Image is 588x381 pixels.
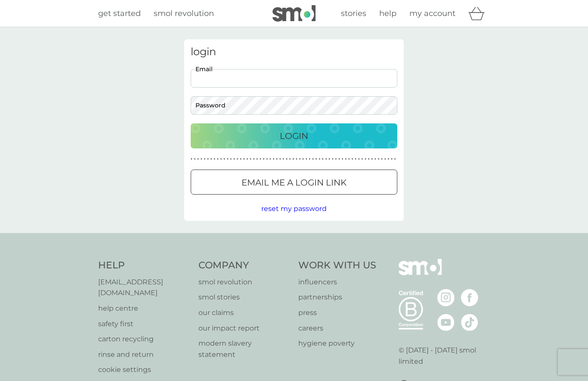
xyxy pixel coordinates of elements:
[98,277,190,299] a: [EMAIL_ADDRESS][DOMAIN_NAME]
[272,5,316,22] img: smol
[391,157,393,161] p: ●
[227,157,229,161] p: ●
[437,289,455,306] img: visit the smol Instagram page
[283,157,285,161] p: ●
[237,157,238,161] p: ●
[98,9,141,18] span: get started
[399,345,490,367] p: © [DATE] - [DATE] smol limited
[210,157,212,161] p: ●
[263,157,265,161] p: ●
[338,157,340,161] p: ●
[257,157,258,161] p: ●
[260,157,261,161] p: ●
[191,46,397,58] h3: login
[154,9,214,18] span: smol revolution
[98,349,190,360] a: rinse and return
[154,7,214,20] a: smol revolution
[374,157,376,161] p: ●
[461,314,478,331] img: visit the smol Tiktok page
[98,303,190,314] a: help centre
[341,9,366,18] span: stories
[378,157,380,161] p: ●
[394,157,396,161] p: ●
[437,314,455,331] img: visit the smol Youtube page
[98,334,190,345] a: carton recycling
[98,364,190,375] a: cookie settings
[289,157,291,161] p: ●
[319,157,320,161] p: ●
[306,157,307,161] p: ●
[269,157,271,161] p: ●
[296,157,297,161] p: ●
[312,157,314,161] p: ●
[468,5,490,22] div: basket
[399,259,442,288] img: smol
[309,157,311,161] p: ●
[384,157,386,161] p: ●
[201,157,202,161] p: ●
[276,157,278,161] p: ●
[381,157,383,161] p: ●
[371,157,373,161] p: ●
[194,157,196,161] p: ●
[98,259,190,272] h4: Help
[362,157,363,161] p: ●
[328,157,330,161] p: ●
[191,170,397,195] button: Email me a login link
[240,157,241,161] p: ●
[379,7,396,20] a: help
[298,307,376,318] a: press
[217,157,219,161] p: ●
[198,307,290,318] a: our claims
[332,157,334,161] p: ●
[379,9,396,18] span: help
[298,338,376,349] a: hygiene poverty
[198,277,290,288] a: smol revolution
[325,157,327,161] p: ●
[348,157,350,161] p: ●
[299,157,301,161] p: ●
[409,7,455,20] a: my account
[280,129,308,143] p: Login
[197,157,199,161] p: ●
[292,157,294,161] p: ●
[191,123,397,148] button: Login
[298,277,376,288] a: influencers
[273,157,275,161] p: ●
[198,338,290,360] a: modern slavery statement
[461,289,478,306] img: visit the smol Facebook page
[352,157,353,161] p: ●
[388,157,390,161] p: ●
[98,318,190,330] p: safety first
[355,157,356,161] p: ●
[261,205,327,213] span: reset my password
[341,7,366,20] a: stories
[345,157,347,161] p: ●
[368,157,370,161] p: ●
[241,176,347,189] p: Email me a login link
[243,157,245,161] p: ●
[198,323,290,334] p: our impact report
[207,157,209,161] p: ●
[223,157,225,161] p: ●
[98,7,141,20] a: get started
[261,203,327,214] button: reset my password
[233,157,235,161] p: ●
[198,259,290,272] h4: Company
[342,157,344,161] p: ●
[316,157,317,161] p: ●
[298,323,376,334] p: careers
[409,9,455,18] span: my account
[286,157,288,161] p: ●
[335,157,337,161] p: ●
[253,157,255,161] p: ●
